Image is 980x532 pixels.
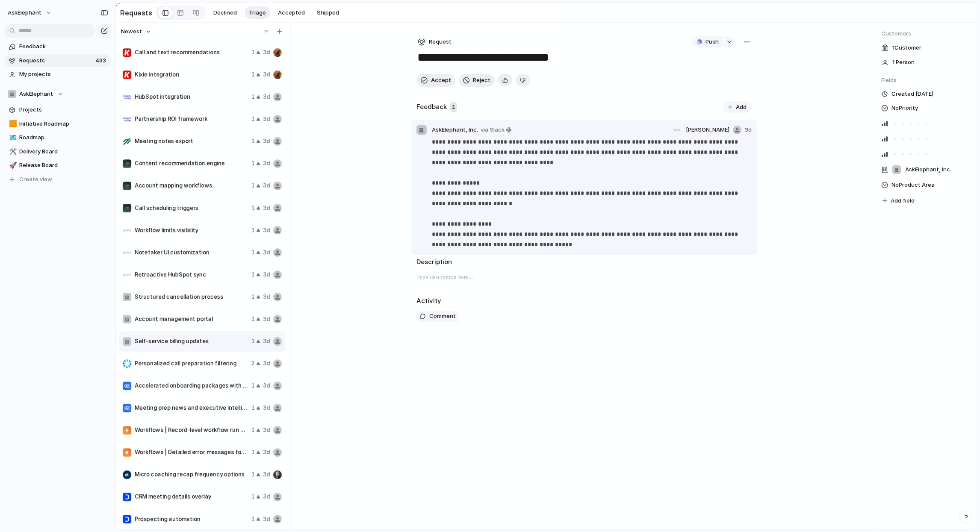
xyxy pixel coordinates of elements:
[135,448,248,457] span: Workflows | Detailed error messages for invalid node configurations
[723,101,752,113] button: Add
[263,248,270,257] span: 3d
[19,120,108,128] span: Initiative Roadmap
[251,293,254,301] span: 1
[251,404,254,412] span: 1
[251,382,254,390] span: 1
[479,125,513,135] a: via Slack
[263,470,270,479] span: 3d
[135,226,248,235] span: Workflow limits visibility
[686,126,729,134] span: [PERSON_NAME]
[135,71,248,79] span: Kixie integration
[9,119,15,129] div: 🟧
[8,9,41,17] span: AskElephant
[263,115,270,123] span: 3d
[459,74,495,87] button: Reject
[135,159,248,168] span: Content recommendation engine
[432,126,478,134] span: AskElephant, Inc.
[251,470,254,479] span: 1
[135,182,248,190] span: Account mapping workflows
[881,195,916,206] button: Add field
[881,76,970,85] span: Fields
[245,6,270,19] button: Triage
[135,115,248,123] span: Partnership ROI framework
[135,426,248,435] span: Workflows | Record-level workflow run attribution
[416,74,455,87] button: Accept
[135,337,248,346] span: Self-service billing updates
[251,182,254,190] span: 1
[263,159,270,168] span: 3d
[9,133,15,143] div: 🗺️
[251,159,254,168] span: 1
[4,40,111,53] a: Feedback
[135,382,248,390] span: Accelerated onboarding packages with pre-built industry models
[263,226,270,235] span: 3d
[891,103,918,113] span: No Priority
[313,6,343,19] button: Shipped
[19,70,108,79] span: My projects
[263,426,270,435] span: 3d
[19,147,108,156] span: Delivery Board
[135,270,248,279] span: Retroactive HubSpot sync
[135,93,248,101] span: HubSpot integration
[416,257,752,267] h2: Description
[416,36,453,47] button: Request
[263,337,270,346] span: 3d
[892,58,915,67] span: 1 Person
[135,48,248,57] span: Call and text recommendations
[251,226,254,235] span: 1
[905,165,951,174] span: AskElephant, Inc.
[736,103,747,112] span: Add
[892,44,921,52] span: 1 Customer
[8,133,16,142] button: 🗺️
[135,137,248,146] span: Meeting notes export
[251,493,254,501] span: 1
[19,106,108,114] span: Projects
[4,118,111,130] a: 🟧Initiative Roadmap
[692,36,723,47] button: Push
[120,26,153,37] button: Newest
[263,48,270,57] span: 3d
[416,296,441,306] h2: Activity
[251,337,254,346] span: 1
[481,126,505,134] span: via Slack
[251,426,254,435] span: 1
[4,54,111,67] a: Requests493
[4,131,111,144] a: 🗺️Roadmap
[450,102,457,113] span: 1
[9,161,15,170] div: 🚀
[19,133,108,142] span: Roadmap
[135,248,248,257] span: Notetaker UI customization
[251,204,254,212] span: 1
[213,9,237,17] span: Declined
[19,42,108,51] span: Feedback
[745,126,752,134] span: 3d
[8,161,16,170] button: 🚀
[4,103,111,116] a: Projects
[135,404,248,412] span: Meeting prep news and executive intelligence
[263,515,270,523] span: 3d
[209,6,241,19] button: Declined
[251,248,254,257] span: 1
[135,293,248,301] span: Structured cancellation process
[251,93,254,101] span: 1
[429,312,456,320] span: Comment
[19,175,52,184] span: Create view
[429,38,452,46] span: Request
[263,404,270,412] span: 3d
[251,137,254,146] span: 1
[19,161,108,170] span: Release Board
[263,93,270,101] span: 3d
[249,9,266,17] span: Triage
[135,204,248,212] span: Call scheduling triggers
[4,68,111,81] a: My projects
[891,90,933,98] span: Created [DATE]
[263,270,270,279] span: 3d
[251,48,254,57] span: 1
[4,159,111,172] a: 🚀Release Board
[263,71,270,79] span: 3d
[263,182,270,190] span: 3d
[251,115,254,123] span: 1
